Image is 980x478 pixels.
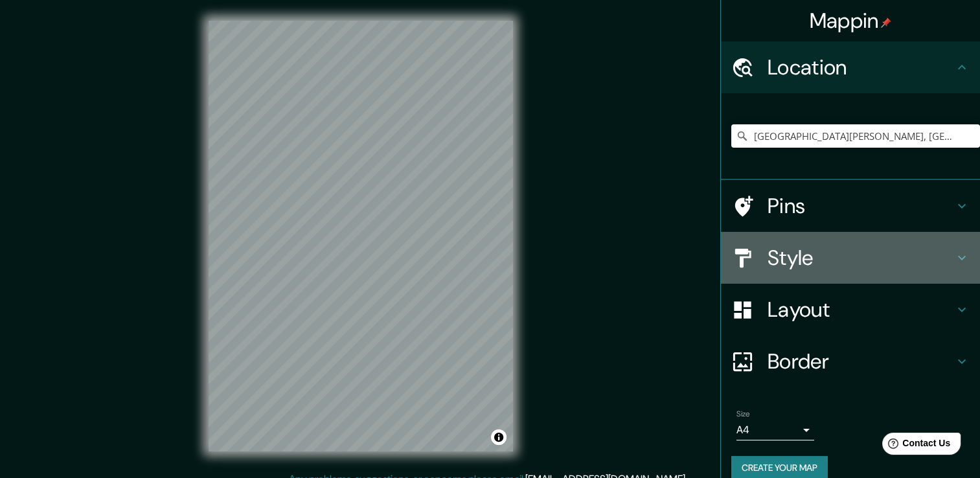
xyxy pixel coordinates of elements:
div: A4 [736,420,814,440]
iframe: Help widget launcher [865,427,966,464]
img: pin-icon.png [881,17,891,28]
button: Toggle attribution [491,429,507,445]
div: Layout [721,284,980,336]
div: Pins [721,180,980,232]
h4: Location [768,54,954,80]
div: Border [721,336,980,387]
label: Size [736,409,750,420]
h4: Border [768,348,954,374]
canvas: Map [209,21,513,451]
input: Pick your city or area [731,124,980,148]
h4: Style [768,245,954,271]
div: Location [721,41,980,93]
h4: Mappin [810,8,892,34]
h4: Layout [768,297,954,323]
h4: Pins [768,193,954,219]
div: Style [721,232,980,284]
